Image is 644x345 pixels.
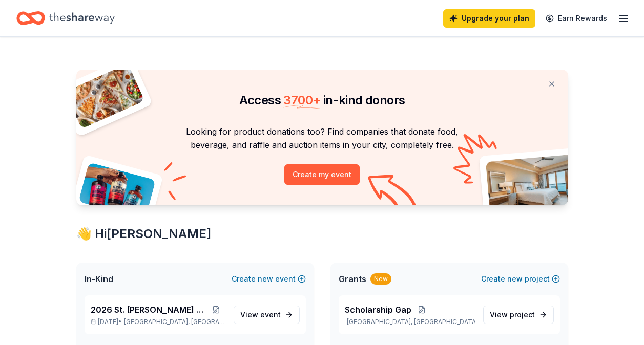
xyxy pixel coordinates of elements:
a: Earn Rewards [539,9,613,28]
span: 2026 St. [PERSON_NAME] Auction [91,304,208,316]
a: Upgrade your plan [443,9,535,28]
img: Curvy arrow [368,175,419,213]
span: In-Kind [85,273,113,285]
a: View project [483,306,554,324]
button: Createnewproject [481,273,560,285]
span: 3700 + [283,93,320,107]
p: [DATE] • [91,318,225,326]
a: Home [16,6,115,30]
p: Looking for product donations too? Find companies that donate food, beverage, and raffle and auct... [89,125,556,152]
span: View [240,309,281,321]
span: Scholarship Gap [345,304,411,316]
span: event [260,310,281,319]
div: 👋 Hi [PERSON_NAME] [76,226,568,242]
p: [GEOGRAPHIC_DATA], [GEOGRAPHIC_DATA] [345,318,475,326]
button: Createnewevent [232,273,306,285]
a: View event [234,306,300,324]
div: New [370,273,391,285]
span: View [490,309,535,321]
span: project [510,310,535,319]
button: Create my event [284,164,360,185]
span: Grants [339,273,366,285]
span: [GEOGRAPHIC_DATA], [GEOGRAPHIC_DATA] [124,318,225,326]
img: Pizza [65,63,144,129]
span: Access in-kind donors [239,93,405,107]
span: new [507,273,523,285]
span: new [258,273,273,285]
